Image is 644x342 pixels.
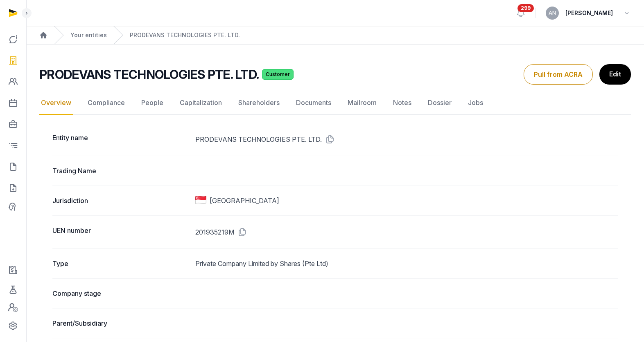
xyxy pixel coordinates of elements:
span: Customer [262,69,294,80]
dd: PRODEVANS TECHNOLOGIES PTE. LTD. [195,133,618,146]
a: Dossier [426,91,453,115]
a: Mailroom [346,91,378,115]
dt: Parent/Subsidiary [52,318,189,328]
a: People [140,91,165,115]
span: 299 [517,4,534,12]
span: AN [549,11,556,16]
a: Capitalization [178,91,224,115]
a: Your entities [70,31,107,39]
a: Documents [294,91,333,115]
dt: Entity name [52,133,189,146]
button: AN [546,7,559,20]
h2: PRODEVANS TECHNOLOGIES PTE. LTD. [39,67,259,82]
nav: Tabs [39,91,631,115]
button: Pull from ACRA [524,64,593,85]
dt: Type [52,259,189,268]
dt: Jurisdiction [52,196,189,206]
nav: Breadcrumb [26,26,644,45]
dd: 201935219M [195,226,618,239]
dt: UEN number [52,226,189,239]
a: Shareholders [237,91,281,115]
dd: Private Company Limited by Shares (Pte Ltd) [195,259,618,268]
a: Compliance [86,91,127,115]
a: PRODEVANS TECHNOLOGIES PTE. LTD. [130,31,240,39]
span: [PERSON_NAME] [565,8,613,18]
a: Jobs [466,91,485,115]
span: [GEOGRAPHIC_DATA] [210,196,279,206]
dt: Trading Name [52,166,189,176]
dt: Company stage [52,288,189,298]
a: Notes [391,91,413,115]
a: Overview [39,91,73,115]
a: Edit [599,64,631,85]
